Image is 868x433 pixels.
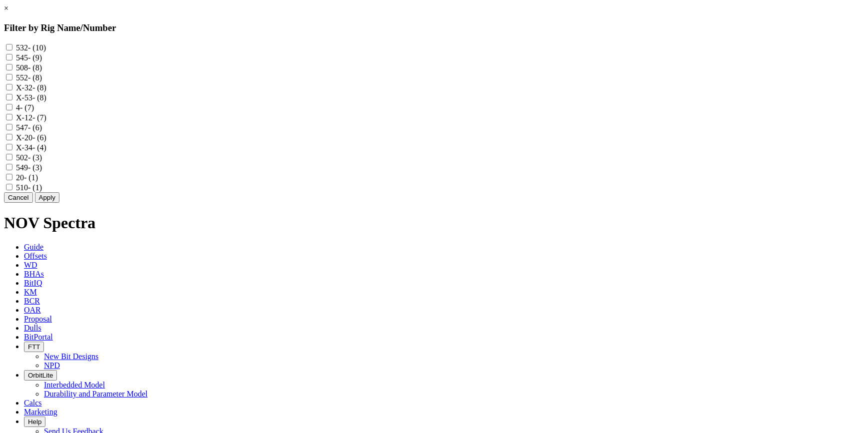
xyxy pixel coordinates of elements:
label: X-32 [16,83,46,92]
span: Marketing [24,408,57,416]
span: OrbitLite [28,372,53,379]
span: BHAs [24,270,44,278]
label: 545 [16,53,42,62]
label: 532 [16,43,46,52]
span: Dulls [24,324,41,332]
span: - (8) [32,93,46,102]
span: FTT [28,343,40,351]
span: BitPortal [24,333,53,341]
a: × [4,4,8,12]
span: - (7) [20,103,34,112]
label: 547 [16,123,42,132]
span: Calcs [24,399,42,407]
label: 549 [16,163,42,172]
label: X-53 [16,93,46,102]
span: - (4) [32,143,46,152]
span: KM [24,288,37,296]
span: - (6) [32,133,46,142]
span: WD [24,261,37,269]
button: Cancel [4,192,33,203]
span: - (8) [28,63,42,72]
label: X-20 [16,133,46,142]
span: OAR [24,306,41,314]
h1: NOV Spectra [4,214,864,232]
span: Guide [24,243,43,251]
span: - (8) [32,83,46,92]
span: - (10) [28,43,46,52]
span: - (9) [28,53,42,62]
span: - (6) [28,123,42,132]
span: Proposal [24,315,52,323]
a: NPD [44,361,60,370]
label: 20 [16,173,38,182]
label: 552 [16,73,42,82]
label: 4 [16,103,34,112]
span: - (1) [28,183,42,192]
span: Offsets [24,252,47,260]
span: BCR [24,297,40,305]
label: X-12 [16,113,46,122]
label: 508 [16,63,42,72]
span: - (3) [28,163,42,172]
span: BitIQ [24,279,42,287]
label: 510 [16,183,42,192]
a: New Bit Designs [44,352,98,361]
span: - (8) [28,73,42,82]
span: - (1) [24,173,38,182]
h3: Filter by Rig Name/Number [4,22,864,33]
span: - (3) [28,153,42,162]
label: X-34 [16,143,46,152]
a: Interbedded Model [44,381,105,389]
a: Durability and Parameter Model [44,390,148,398]
span: - (7) [32,113,46,122]
span: Help [28,418,41,426]
label: 502 [16,153,42,162]
button: Apply [35,192,59,203]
